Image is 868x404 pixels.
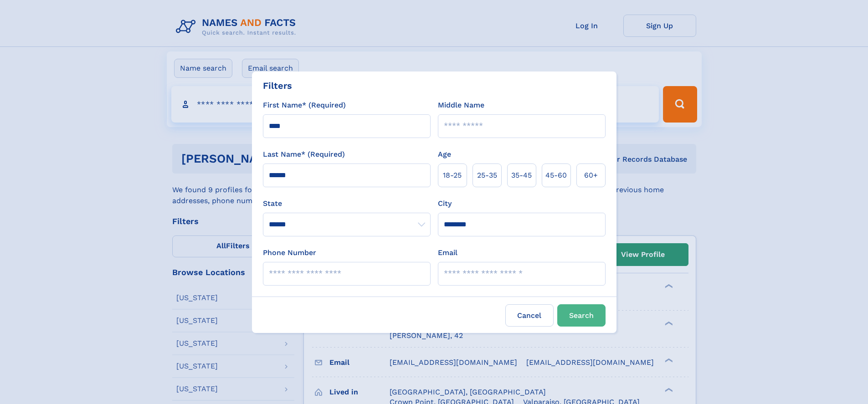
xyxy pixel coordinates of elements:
label: First Name* (Required) [263,100,346,111]
span: 18‑25 [443,170,462,181]
span: 25‑35 [477,170,497,181]
label: Phone Number [263,247,316,258]
label: Age [438,149,451,160]
button: Search [557,304,606,327]
span: 45‑60 [545,170,567,181]
label: Last Name* (Required) [263,149,345,160]
label: Middle Name [438,100,484,111]
span: 60+ [584,170,598,181]
span: 35‑45 [511,170,532,181]
div: Filters [263,79,292,92]
label: City [438,198,452,209]
label: State [263,198,431,209]
label: Email [438,247,457,258]
label: Cancel [505,304,554,327]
